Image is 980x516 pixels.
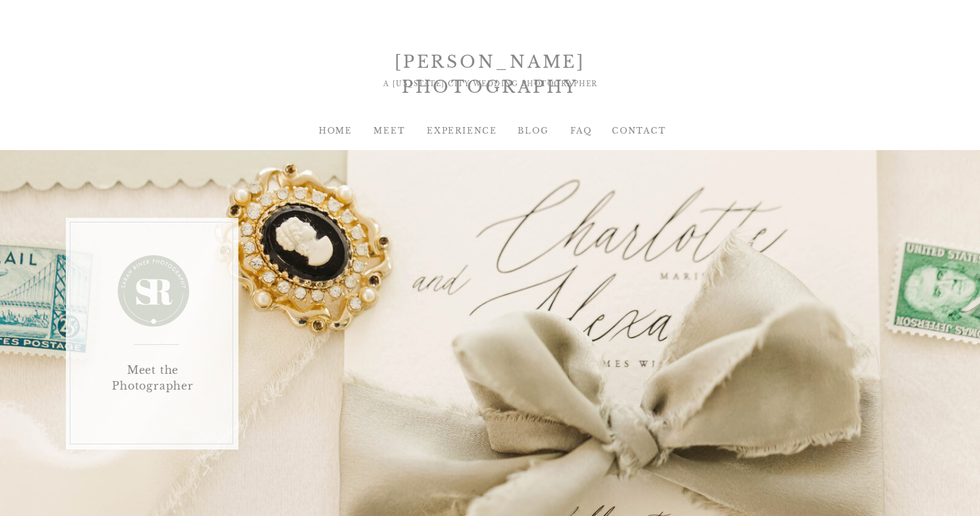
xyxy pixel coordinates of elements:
[555,125,608,137] a: FAQ
[331,79,650,102] div: A [US_STATE] CITY WEDDING PHOTOGRAPHER
[83,362,223,416] h1: Meet the Photographer
[612,125,665,137] a: Contact
[427,125,480,137] a: EXPERIENCE
[506,125,560,137] a: BLOG
[363,125,416,137] a: MEET
[309,125,362,137] a: HOME
[317,50,663,74] div: [PERSON_NAME] PHOTOGRAPHY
